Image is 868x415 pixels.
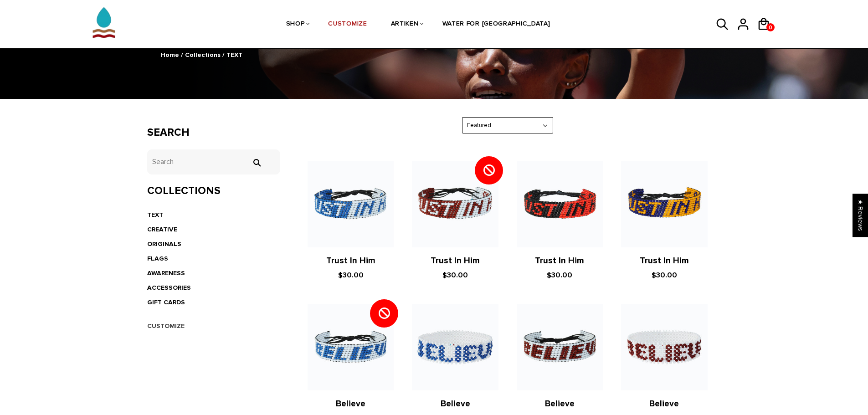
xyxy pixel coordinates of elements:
[649,399,679,409] a: Believe
[147,126,281,139] h3: Search
[147,298,185,306] a: GIFT CARDS
[247,159,266,167] input: Search
[766,23,775,31] a: 0
[391,0,419,49] a: ARTIKEN
[147,225,177,233] a: CREATIVE
[431,256,480,266] a: Trust In Him
[326,256,375,266] a: Trust In Him
[147,184,281,198] h3: Collections
[338,271,364,280] span: $30.00
[547,271,572,280] span: $30.00
[441,399,470,409] a: Believe
[535,256,584,266] a: Trust In Him
[181,51,183,59] span: /
[161,51,179,59] a: Home
[147,284,191,292] a: ACCESSORIES
[286,0,305,49] a: SHOP
[147,240,181,248] a: ORIGINALS
[147,211,163,219] a: TEXT
[640,256,689,266] a: Trust In Him
[442,271,468,280] span: $30.00
[147,255,168,262] a: FLAGS
[147,269,185,277] a: AWARENESS
[222,51,225,59] span: /
[226,51,242,59] span: TEXT
[545,399,575,409] a: Believe
[336,399,365,409] a: Believe
[853,194,868,237] div: Click to open Judge.me floating reviews tab
[147,149,281,174] input: Search
[442,0,550,49] a: WATER FOR [GEOGRAPHIC_DATA]
[652,271,677,280] span: $30.00
[766,22,775,33] span: 0
[147,322,185,330] a: CUSTOMIZE
[328,0,367,49] a: CUSTOMIZE
[185,51,221,59] a: Collections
